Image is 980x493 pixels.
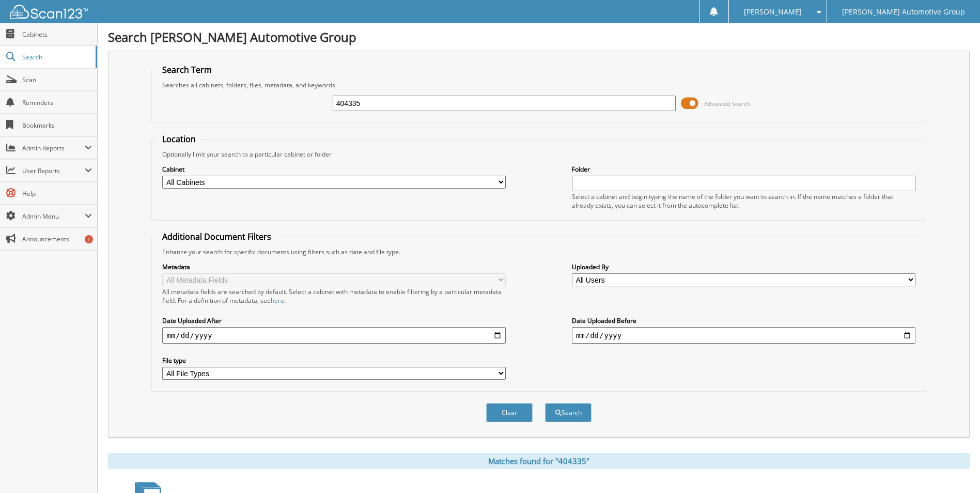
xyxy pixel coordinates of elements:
span: Reminders [22,98,92,107]
legend: Additional Document Filters [157,231,276,242]
h1: Search [PERSON_NAME] Automotive Group [108,28,970,45]
span: Admin Reports [22,144,85,152]
div: 1 [85,235,93,243]
button: Search [545,403,592,422]
label: Uploaded By [572,263,915,271]
div: Optionally limit your search to a particular cabinet or folder [157,150,920,159]
label: Date Uploaded After [162,316,506,325]
button: Clear [486,403,533,422]
label: Metadata [162,263,506,271]
span: Search [22,53,90,61]
span: [PERSON_NAME] Automotive Group [842,9,965,15]
label: Date Uploaded Before [572,316,915,325]
label: File type [162,356,506,365]
div: All metadata fields are searched by default. Select a cabinet with metadata to enable filtering b... [162,287,506,305]
label: Folder [572,165,915,174]
input: start [162,327,506,344]
input: end [572,327,915,344]
span: Bookmarks [22,121,92,130]
span: Scan [22,75,92,84]
span: Announcements [22,235,92,243]
img: scan123-logo-white.svg [10,5,88,19]
div: Enhance your search for specific documents using filters such as date and file type. [157,248,920,256]
span: Cabinets [22,30,92,39]
label: Cabinet [162,165,506,174]
legend: Search Term [157,64,217,75]
div: Matches found for "404335" [108,453,970,469]
span: User Reports [22,166,85,175]
div: Select a cabinet and begin typing the name of the folder you want to search in. If the name match... [572,192,915,210]
span: Advanced Search [704,100,750,107]
span: Admin Menu [22,212,85,221]
span: Help [22,189,92,198]
span: [PERSON_NAME] [744,9,802,15]
legend: Location [157,133,201,145]
div: Searches all cabinets, folders, files, metadata, and keywords [157,81,920,89]
a: here [271,296,284,305]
